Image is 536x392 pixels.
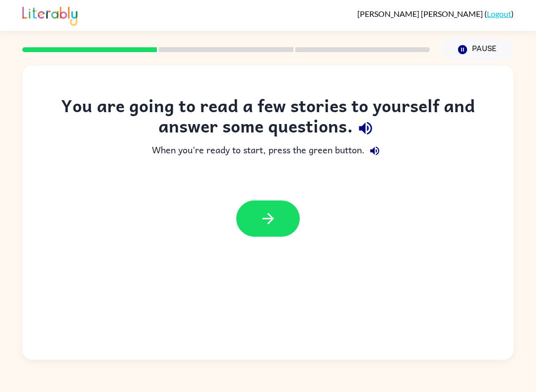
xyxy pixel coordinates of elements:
[22,4,77,26] img: Literably
[357,9,514,18] div: ( )
[42,141,494,161] div: When you're ready to start, press the green button.
[357,9,484,18] span: [PERSON_NAME] [PERSON_NAME]
[442,38,514,61] button: Pause
[487,9,511,18] a: Logout
[42,95,494,141] div: You are going to read a few stories to yourself and answer some questions.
